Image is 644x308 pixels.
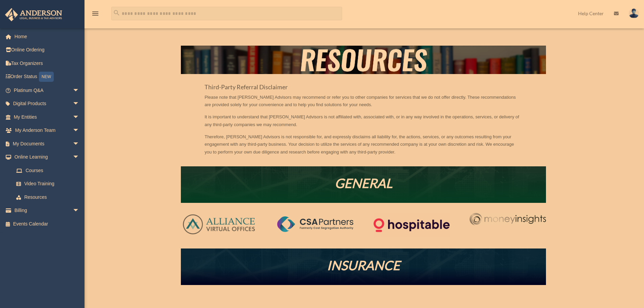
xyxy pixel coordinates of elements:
h3: Third-Party Referral Disclaimer [205,84,522,94]
span: arrow_drop_down [73,84,86,97]
a: Digital Productsarrow_drop_down [5,97,90,111]
i: menu [91,9,99,18]
img: Anderson Advisors Platinum Portal [3,8,64,21]
span: arrow_drop_down [73,124,86,138]
img: Logo-transparent-dark [374,213,450,238]
a: Order StatusNEW [5,70,90,84]
a: My Documentsarrow_drop_down [5,137,90,150]
a: Home [5,30,90,43]
a: Online Learningarrow_drop_down [5,150,90,164]
img: resources-header [181,46,546,74]
a: Video Training [9,177,90,191]
img: Money-Insights-Logo-Silver NEW [470,213,546,226]
a: Platinum Q&Aarrow_drop_down [5,84,90,97]
a: Events Calendar [5,217,90,231]
a: Courses [9,164,90,177]
a: Online Ordering [5,43,90,57]
span: arrow_drop_down [73,150,86,164]
span: arrow_drop_down [73,97,86,111]
span: arrow_drop_down [73,110,86,124]
a: Tax Organizers [5,56,90,70]
span: arrow_drop_down [73,137,86,151]
p: Therefore, [PERSON_NAME] Advisors is not responsible for, and expressly disclaims all liability f... [205,133,522,156]
p: It is important to understand that [PERSON_NAME] Advisors is not affiliated with, associated with... [205,113,522,133]
p: Please note that [PERSON_NAME] Advisors may recommend or refer you to other companies for service... [205,94,522,114]
a: My Entitiesarrow_drop_down [5,110,90,124]
em: GENERAL [335,175,392,191]
img: User Pic [629,8,639,18]
div: NEW [39,72,54,82]
a: menu [91,12,99,18]
img: AVO-logo-1-color [181,213,257,236]
i: search [113,9,120,17]
a: Billingarrow_drop_down [5,204,90,217]
a: Resources [9,190,86,204]
em: INSURANCE [327,257,400,273]
span: arrow_drop_down [73,204,86,218]
a: My Anderson Teamarrow_drop_down [5,124,90,137]
img: CSA-partners-Formerly-Cost-Segregation-Authority [277,216,353,232]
